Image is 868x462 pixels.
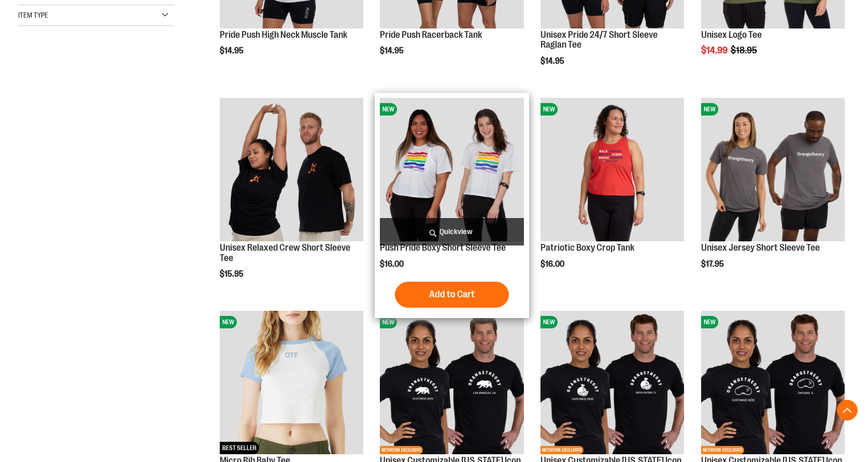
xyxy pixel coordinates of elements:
[380,218,523,246] a: Quickview
[701,446,744,454] span: NETWORK EXCLUSIVE
[837,400,858,421] button: Back To Top
[220,242,350,263] a: Unisex Relaxed Crew Short Sleeve Tee
[701,30,762,40] a: Unisex Logo Tee
[215,93,368,306] div: product
[731,45,759,55] span: $18.95
[380,98,523,243] a: Product image for Push Pride Boxy Short Sleeve TeeNEW
[18,11,48,19] span: Item Type
[380,446,423,454] span: NETWORK EXCLUSIVE
[540,242,634,253] a: Patriotic Boxy Crop Tank
[220,30,347,40] a: Pride Push High Neck Muscle Tank
[395,282,509,308] button: Add to Cart
[701,259,725,269] span: $17.95
[380,311,523,454] img: OTF City Unisex California Icon SS Tee Black
[375,93,529,318] div: product
[540,316,558,328] span: NEW
[540,56,566,66] span: $14.95
[701,311,845,454] img: OTF City Unisex Illinois Icon SS Tee Black
[380,242,506,253] a: Push Pride Boxy Short Sleeve Tee
[380,30,482,40] a: Pride Push Racerback Tank
[220,442,259,454] span: BEST SELLER
[220,46,245,55] span: $14.95
[540,98,684,241] img: Patriotic Boxy Crop Tank
[540,259,566,269] span: $16.00
[380,311,523,456] a: OTF City Unisex California Icon SS Tee BlackNEWNETWORK EXCLUSIVE
[380,103,397,116] span: NEW
[701,98,845,241] img: Unisex Jersey Short Sleeve Tee
[220,98,363,241] img: Unisex Relaxed Crew Short Sleeve Tee
[540,103,558,116] span: NEW
[540,446,584,454] span: NETWORK EXCLUSIVE
[540,98,684,243] a: Patriotic Boxy Crop TankNEW
[701,242,820,253] a: Unisex Jersey Short Sleeve Tee
[429,288,475,300] span: Add to Cart
[380,46,405,55] span: $14.95
[540,30,658,50] a: Unisex Pride 24/7 Short Sleeve Raglan Tee
[380,259,405,269] span: $16.00
[220,98,363,243] a: Unisex Relaxed Crew Short Sleeve Tee
[696,93,850,295] div: product
[540,311,684,454] img: OTF City Unisex Florida Icon SS Tee Black
[220,269,245,279] span: $15.95
[701,316,718,328] span: NEW
[701,45,729,55] span: $14.99
[701,98,845,243] a: Unisex Jersey Short Sleeve TeeNEW
[220,311,363,456] a: Micro Rib Baby TeeNEWBEST SELLER
[540,311,684,456] a: OTF City Unisex Florida Icon SS Tee BlackNEWNETWORK EXCLUSIVE
[380,98,523,241] img: Product image for Push Pride Boxy Short Sleeve Tee
[535,93,689,295] div: product
[220,311,363,454] img: Micro Rib Baby Tee
[380,316,397,328] span: NEW
[701,311,845,456] a: OTF City Unisex Illinois Icon SS Tee BlackNEWNETWORK EXCLUSIVE
[220,316,237,328] span: NEW
[701,103,718,116] span: NEW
